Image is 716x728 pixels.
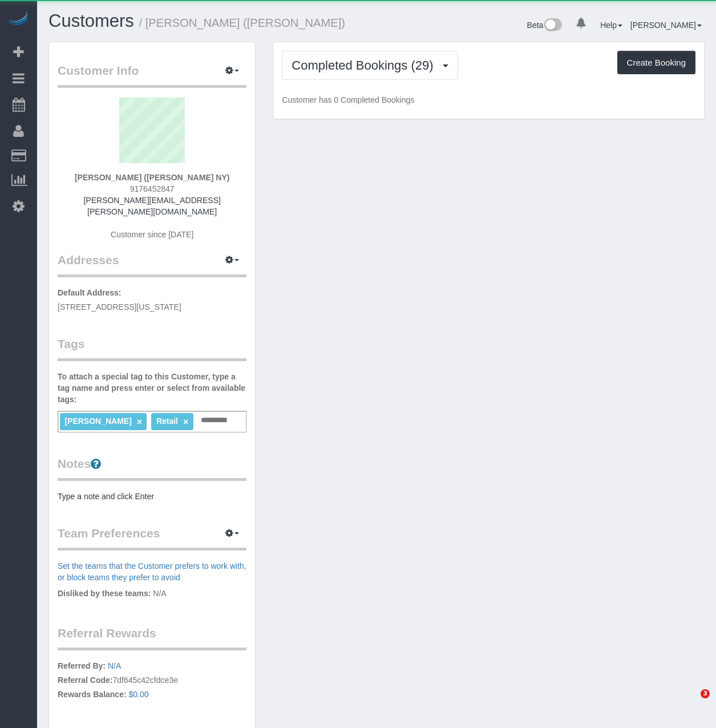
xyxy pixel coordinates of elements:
[58,689,127,700] label: Rewards Balance:
[139,17,345,29] small: / [PERSON_NAME] ([PERSON_NAME])
[58,674,112,686] label: Referral Code:
[108,661,121,670] a: N/A
[83,196,220,216] a: [PERSON_NAME][EMAIL_ADDRESS][PERSON_NAME][DOMAIN_NAME]
[58,525,246,551] legend: Team Preferences
[58,302,181,312] span: [STREET_ADDRESS][US_STATE]
[153,589,166,598] span: N/A
[58,588,151,599] label: Disliked by these teams:
[600,21,622,30] a: Help
[156,416,178,426] span: Retail
[58,335,246,361] legend: Tags
[282,94,695,106] p: Customer has 0 Completed Bookings
[130,184,175,193] span: 9176452847
[58,62,246,88] legend: Customer Info
[58,561,246,582] a: Set the teams that the Customer prefers to work with, or block teams they prefer to avoid
[527,21,563,30] a: Beta
[129,690,149,699] a: $0.00
[75,173,229,182] strong: [PERSON_NAME] ([PERSON_NAME] NY)
[58,491,246,502] pre: Type a note and click Enter
[701,689,710,698] span: 3
[7,11,30,27] img: Automaid Logo
[64,416,131,426] span: [PERSON_NAME]
[292,58,439,72] span: Completed Bookings (29)
[111,230,193,239] span: Customer since [DATE]
[543,18,562,33] img: New interface
[630,21,702,30] a: [PERSON_NAME]
[58,371,246,405] label: To attach a special tag to this Customer, type a tag name and press enter or select from availabl...
[58,287,122,298] label: Default Address:
[617,51,695,75] button: Create Booking
[282,51,458,80] button: Completed Bookings (29)
[58,660,106,672] label: Referred By:
[183,417,188,427] a: ×
[58,625,246,650] legend: Referral Rewards
[58,660,246,703] p: 7df645c42cfdce3e
[58,455,246,481] legend: Notes
[48,11,134,31] a: Customers
[677,689,705,717] iframe: Intercom live chat
[137,417,142,427] a: ×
